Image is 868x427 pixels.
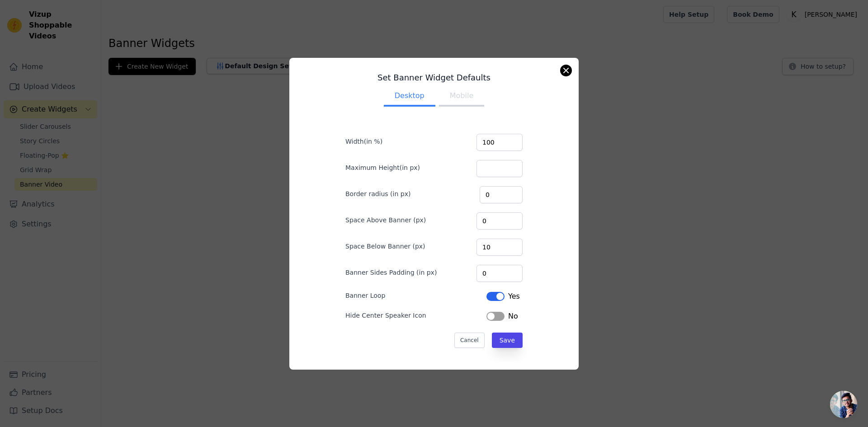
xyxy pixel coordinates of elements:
[345,137,382,146] label: Width(in %)
[508,291,520,302] span: Yes
[492,333,523,348] button: Save
[345,216,426,225] label: Space Above Banner (px)
[345,242,425,251] label: Space Below Banner (px)
[345,311,426,320] label: Hide Center Speaker Icon
[345,163,420,172] label: Maximum Height(in px)
[439,87,484,107] button: Mobile
[331,72,537,83] h3: Set Banner Widget Defaults
[345,291,385,300] label: Banner Loop
[508,311,518,322] span: No
[384,87,435,107] button: Desktop
[830,391,857,418] a: Open chat
[345,189,410,198] label: Border radius (in px)
[345,268,437,277] label: Banner Sides Padding (in px)
[454,333,485,348] button: Cancel
[561,65,571,76] button: Close modal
